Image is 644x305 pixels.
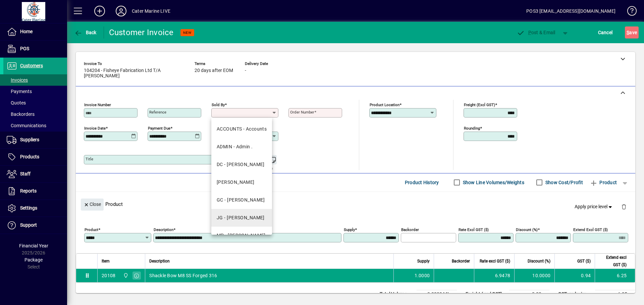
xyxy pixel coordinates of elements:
[3,86,67,97] a: Payments
[154,227,173,232] mat-label: Description
[405,177,439,188] span: Product History
[211,156,272,173] mat-option: DC - Dan Cleaver
[480,257,510,265] span: Rate excl GST ($)
[67,26,104,39] app-page-header-button: Back
[3,166,67,182] a: Staff
[517,30,555,35] span: ost & Email
[84,68,184,79] span: 104204 - Fisheye Fabrication Ltd T/A [PERSON_NAME]
[132,6,170,16] div: Cater Marine LIVE
[24,257,43,262] span: Package
[149,272,217,279] span: Shackle Bow M8 SS Forged 316
[3,23,67,40] a: Home
[415,272,430,279] span: 1.0000
[595,290,635,298] td: 6.25
[616,203,632,209] app-page-header-button: Delete
[464,126,480,131] mat-label: Rounding
[401,227,419,232] mat-label: Backorder
[3,120,67,131] a: Communications
[217,179,255,186] div: [PERSON_NAME]
[590,177,617,188] span: Product
[217,161,265,168] div: DC - [PERSON_NAME]
[7,100,26,105] span: Quotes
[516,227,538,232] mat-label: Discount (%)
[76,192,635,216] div: Product
[3,200,67,217] a: Settings
[20,222,37,228] span: Support
[86,157,93,161] mat-label: Title
[85,227,98,232] mat-label: Product
[572,201,616,213] button: Apply price level
[599,254,627,269] span: Extend excl GST ($)
[183,30,192,35] span: NEW
[376,290,417,298] td: Total Volume
[555,290,595,298] td: GST exclusive
[478,272,510,279] div: 6.9478
[19,243,48,248] span: Financial Year
[20,205,37,211] span: Settings
[3,74,67,86] a: Invoices
[3,183,67,200] a: Reports
[513,26,559,39] button: Post & Email
[344,227,355,232] mat-label: Supply
[544,179,583,186] label: Show Cost/Profit
[462,290,509,298] td: Freight (excl GST)
[417,290,457,298] td: 0.0000 M³
[20,63,43,68] span: Customers
[89,5,110,17] button: Add
[627,27,637,38] span: ave
[195,68,233,73] span: 20 days after EOM
[573,227,608,232] mat-label: Extend excl GST ($)
[211,173,272,191] mat-option: DEB - Debbie McQuarters
[149,257,170,265] span: Description
[20,188,37,194] span: Reports
[149,110,166,115] mat-label: Reference
[74,30,97,35] span: Back
[7,77,28,83] span: Invoices
[514,269,554,282] td: 10.0000
[509,290,549,298] td: 0.00
[20,154,39,159] span: Products
[290,110,314,115] mat-label: Order number
[462,179,524,186] label: Show Line Volumes/Weights
[595,269,635,282] td: 6.25
[3,217,67,234] a: Support
[102,272,115,279] div: 20108
[20,171,31,176] span: Staff
[596,26,614,39] button: Cancel
[217,232,266,239] div: MP - [PERSON_NAME]
[81,199,104,211] button: Close
[84,126,106,131] mat-label: Invoice date
[121,272,129,279] span: Cater Marine
[402,176,442,188] button: Product History
[598,27,613,38] span: Cancel
[20,29,33,34] span: Home
[102,257,110,265] span: Item
[3,149,67,165] a: Products
[616,199,632,215] button: Delete
[452,257,470,265] span: Backorder
[625,26,639,39] button: Save
[84,199,101,210] span: Close
[84,102,111,107] mat-label: Invoice number
[575,203,613,210] span: Apply price level
[110,5,132,17] button: Profile
[577,257,591,265] span: GST ($)
[20,46,29,51] span: POS
[7,123,46,128] span: Communications
[148,126,170,131] mat-label: Payment due
[528,30,531,35] span: P
[217,143,253,150] div: ADMIN - Admin .
[211,191,272,209] mat-option: GC - Gerard Cantin
[217,197,265,204] div: GC - [PERSON_NAME]
[627,30,629,35] span: S
[7,111,35,117] span: Backorders
[459,227,489,232] mat-label: Rate excl GST ($)
[211,227,272,244] mat-option: MP - Margaret Pierce
[528,257,550,265] span: Discount (%)
[217,126,267,133] div: ACCOUNTS - Accounts
[217,214,265,221] div: JG - [PERSON_NAME]
[245,68,246,73] span: -
[526,6,615,16] div: POS3 [EMAIL_ADDRESS][DOMAIN_NAME]
[370,102,399,107] mat-label: Product location
[464,102,495,107] mat-label: Freight (excl GST)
